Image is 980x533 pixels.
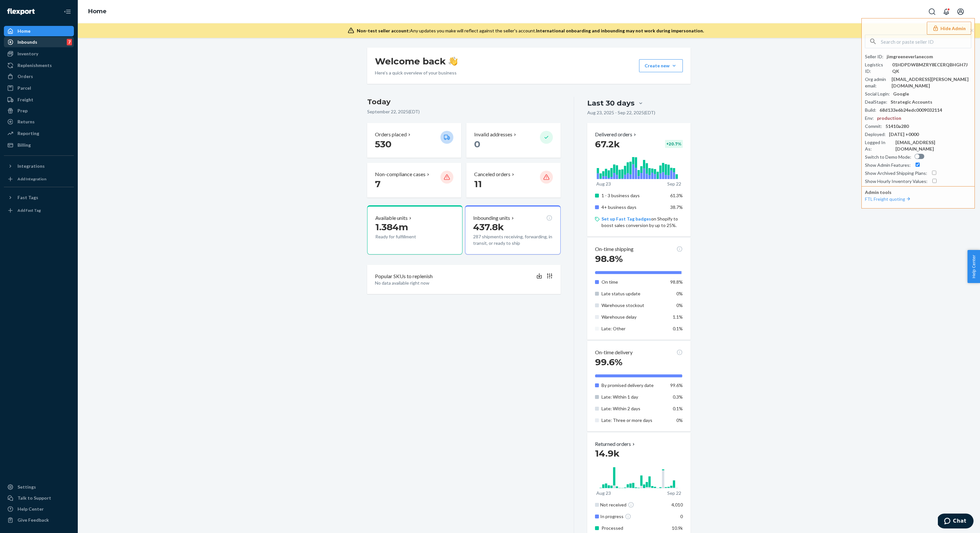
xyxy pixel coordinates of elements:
[601,405,665,412] p: Late: Within 2 days
[967,250,980,283] button: Help Center
[17,163,45,169] div: Integrations
[4,174,74,184] a: Add Integration
[88,8,107,15] a: Home
[676,302,683,308] span: 0%
[587,109,655,116] p: Aug 23, 2025 - Sep 22, 2025 ( EDT )
[671,502,683,507] span: 4,010
[474,171,510,178] p: Canceled orders
[17,39,37,45] div: Inbounds
[673,326,683,331] span: 0.1%
[927,22,971,35] button: Hide Admin
[4,128,74,139] a: Reporting
[595,131,637,138] button: Delivered orders
[465,205,560,255] button: Inbounding units437.8k287 shipments receiving, forwarding, in transit, or ready to ship
[17,194,38,201] div: Fast Tags
[887,53,933,60] div: jimgreeneverlanecom
[865,189,971,196] p: Admin tools
[375,214,408,222] p: Available units
[667,490,681,496] p: Sep 22
[596,490,611,496] p: Aug 23
[865,178,927,185] div: Show Hourly Inventory Values :
[17,484,36,490] div: Settings
[601,525,665,531] p: Processed
[595,440,636,448] button: Returned orders
[17,130,39,137] div: Reporting
[466,163,560,198] button: Canceled orders 11
[466,123,560,158] button: Invalid addresses 0
[17,176,46,182] div: Add Integration
[672,525,683,531] span: 10.9k
[4,504,74,514] a: Help Center
[67,39,72,45] div: 7
[865,131,886,138] div: Deployed :
[375,55,458,67] h1: Welcome back
[4,192,74,203] button: Fast Tags
[895,139,971,152] div: [EMAIL_ADDRESS][DOMAIN_NAME]
[595,448,620,459] span: 14.9k
[601,394,665,400] p: Late: Within 1 day
[4,161,74,171] button: Integrations
[865,154,911,160] div: Switch to Demo Mode :
[601,417,665,424] p: Late: Three or more days
[357,28,704,34] div: Any updates you make will reflect against the seller's account.
[865,99,887,105] div: DealStage :
[880,107,942,113] div: 68d133e6b24edc0009032114
[865,76,888,89] div: Org admin email :
[17,208,41,213] div: Add Fast Tag
[83,2,112,21] ol: breadcrumbs
[673,314,683,320] span: 1.1%
[595,253,623,264] span: 98.8%
[474,139,480,150] span: 0
[357,28,410,33] span: Non-test seller account:
[474,131,512,138] p: Invalid addresses
[375,70,458,76] p: Here’s a quick overview of your business
[474,178,482,189] span: 11
[17,62,52,69] div: Replenishments
[375,178,380,189] span: 7
[670,204,683,210] span: 38.7%
[639,59,683,72] button: Create new
[865,139,892,152] div: Logged In As :
[17,73,33,80] div: Orders
[17,517,49,523] div: Give Feedback
[865,162,911,168] div: Show Admin Features :
[892,76,971,89] div: [EMAIL_ADDRESS][PERSON_NAME][DOMAIN_NAME]
[4,37,74,47] a: Inbounds7
[4,83,74,93] a: Parcel
[4,205,74,216] a: Add Fast Tag
[665,140,683,148] div: + 20.7 %
[667,181,681,187] p: Sep 22
[375,221,408,232] span: 1.384m
[877,115,901,121] div: production
[17,495,51,501] div: Talk to Support
[587,98,635,108] div: Last 30 days
[4,95,74,105] a: Freight
[670,279,683,285] span: 98.8%
[4,71,74,82] a: Orders
[367,108,561,115] p: September 22, 2025 ( EDT )
[17,96,33,103] div: Freight
[865,115,874,121] div: Env :
[601,216,683,229] p: on Shopify to boost sales conversion by up to 25%.
[601,325,665,332] p: Late: Other
[600,513,667,520] div: In progress
[17,119,35,125] div: Returns
[4,26,74,36] a: Home
[61,5,74,18] button: Close Navigation
[601,204,665,210] p: 4+ business days
[473,233,552,246] p: 287 shipments receiving, forwarding, in transit, or ready to ship
[601,279,665,285] p: On time
[4,49,74,59] a: Inventory
[375,233,435,240] p: Ready for fulfillment
[17,28,30,34] div: Home
[473,221,504,232] span: 437.8k
[17,506,44,512] div: Help Center
[4,60,74,71] a: Replenishments
[601,192,665,199] p: 1 - 3 business days
[596,181,611,187] p: Aug 23
[601,290,665,297] p: Late status update
[375,139,391,150] span: 530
